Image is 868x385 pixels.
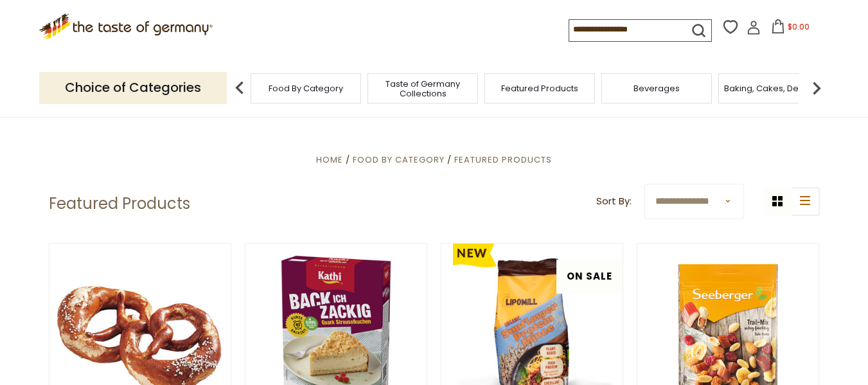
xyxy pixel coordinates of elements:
h1: Featured Products [49,194,190,213]
button: $0.00 [763,19,818,39]
span: $0.00 [788,21,810,32]
img: next arrow [804,75,829,101]
img: previous arrow [227,75,252,101]
a: Home [316,154,343,166]
a: Featured Products [454,154,552,166]
a: Food By Category [353,154,445,166]
a: Taste of Germany Collections [371,79,474,98]
a: Baking, Cakes, Desserts [724,84,824,93]
a: Featured Products [501,84,578,93]
label: Sort By: [596,193,632,210]
a: Beverages [633,84,680,93]
p: Choice of Categories [39,72,227,103]
a: Food By Category [269,84,343,93]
